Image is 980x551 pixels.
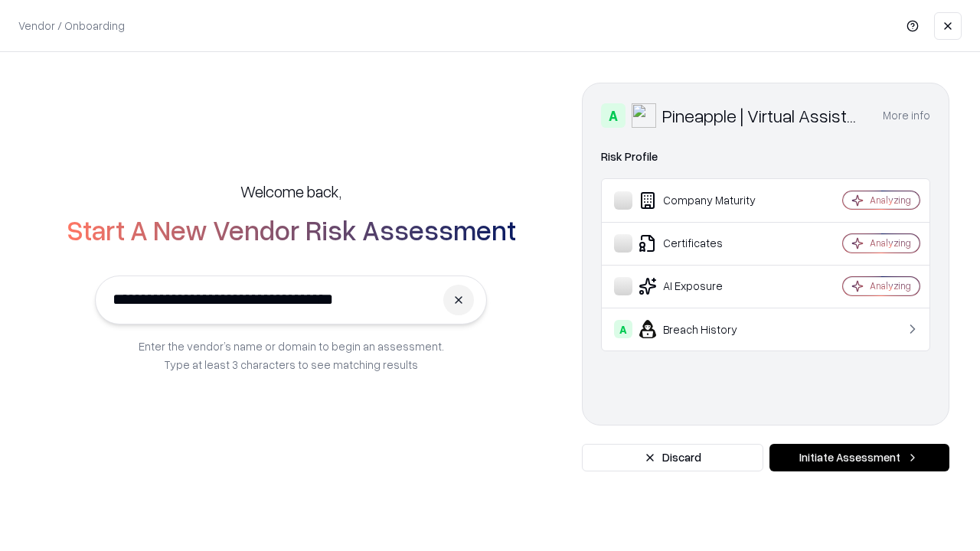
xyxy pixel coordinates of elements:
p: Enter the vendor’s name or domain to begin an assessment. Type at least 3 characters to see match... [139,337,444,373]
div: A [601,103,626,128]
div: Analyzing [870,236,911,249]
button: More info [883,102,930,129]
div: Breach History [614,320,797,338]
div: Risk Profile [601,148,930,166]
div: Analyzing [870,279,911,292]
h2: Start A New Vendor Risk Assessment [67,214,516,245]
img: Pineapple | Virtual Assistant Agency [632,103,656,128]
div: Pineapple | Virtual Assistant Agency [662,103,864,128]
div: Certificates [614,234,797,253]
div: AI Exposure [614,277,797,295]
button: Initiate Assessment [769,444,949,471]
p: Vendor / Onboarding [18,18,125,34]
button: Discard [582,444,763,471]
div: A [614,320,632,338]
div: Company Maturity [614,191,797,210]
h5: Welcome back, [240,181,341,202]
div: Analyzing [870,194,911,207]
